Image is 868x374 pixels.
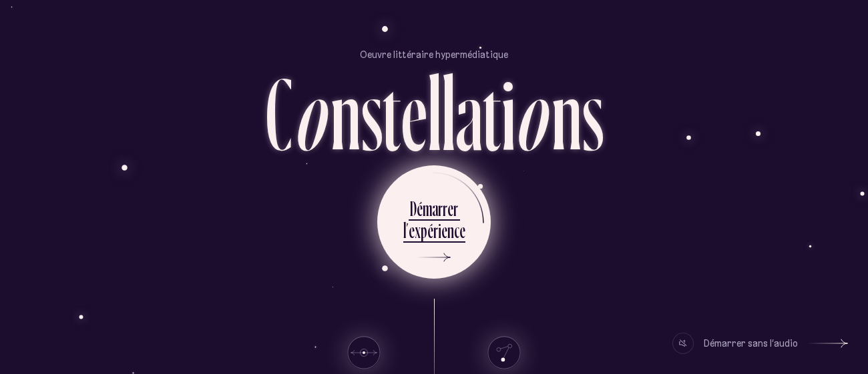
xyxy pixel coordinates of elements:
[672,333,848,354] button: Démarrer sans l’audio
[501,61,515,165] div: i
[432,195,438,221] div: a
[447,195,453,221] div: e
[441,217,447,243] div: e
[415,217,421,243] div: x
[454,217,459,243] div: c
[427,217,433,243] div: é
[409,217,415,243] div: e
[360,48,508,61] p: Oeuvre littéraire hypermédiatique
[704,333,798,354] div: Démarrer sans l’audio
[441,61,455,165] div: l
[483,61,501,165] div: t
[361,61,383,165] div: s
[417,195,423,221] div: é
[438,195,443,221] div: r
[552,61,582,165] div: n
[455,61,483,165] div: a
[453,195,458,221] div: r
[331,61,361,165] div: n
[459,217,465,243] div: e
[406,217,409,243] div: ’
[383,61,401,165] div: t
[513,61,552,165] div: o
[421,217,427,243] div: p
[265,61,292,165] div: C
[447,217,454,243] div: n
[377,165,491,279] button: Démarrerl’expérience
[582,61,604,165] div: s
[433,217,438,243] div: r
[403,217,406,243] div: l
[423,195,432,221] div: m
[401,61,427,165] div: e
[438,217,441,243] div: i
[443,195,447,221] div: r
[427,61,441,165] div: l
[410,195,417,221] div: D
[292,61,331,165] div: o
